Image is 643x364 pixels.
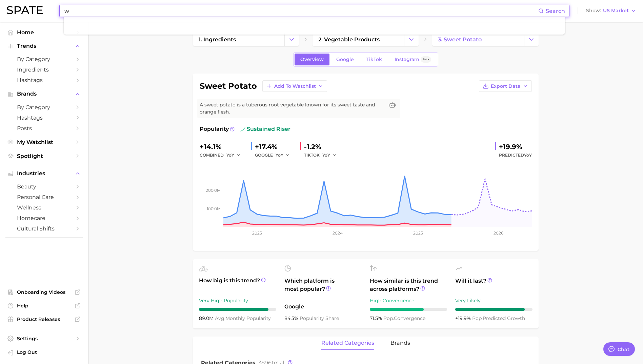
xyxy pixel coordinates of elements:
a: cultural shifts [5,223,83,234]
span: Overview [300,57,324,62]
span: Show [586,9,601,13]
span: predicted growth [472,315,525,321]
span: Help [17,303,71,309]
a: Google [330,54,360,65]
span: Popularity [200,125,229,133]
span: Posts [17,125,71,132]
span: Brands [17,91,71,97]
div: 9 / 10 [455,308,533,311]
span: How big is this trend? [199,277,276,293]
a: TikTok [361,54,388,65]
button: ShowUS Market [584,6,638,15]
span: YoY [322,152,330,158]
span: popularity share [300,315,339,321]
span: Hashtags [17,77,71,83]
span: 2. vegetable products [318,36,380,43]
span: wellness [17,204,71,211]
div: +19.9% [499,141,532,152]
button: Add to Watchlist [262,80,327,92]
span: Hashtags [17,115,71,121]
span: US Market [603,9,629,13]
a: 2. vegetable products [313,33,404,46]
a: Posts [5,123,83,134]
span: 89.0m [199,315,215,321]
span: Ingredients [17,66,71,73]
div: Very Likely [455,297,533,305]
tspan: 2024 [332,230,342,236]
span: brands [390,340,410,346]
a: by Category [5,54,83,64]
div: TIKTOK [304,151,341,159]
span: YoY [524,153,532,158]
span: A sweet potato is a tuberous root vegetable known for its sweet taste and orange flesh. [200,101,384,116]
a: Help [5,301,83,311]
a: Home [5,27,83,38]
span: Beta [423,57,429,62]
span: 84.5% [284,315,300,321]
span: personal care [17,194,71,200]
tspan: 2023 [252,230,262,236]
a: Spotlight [5,151,83,161]
span: Settings [17,336,71,342]
div: combined [200,151,245,159]
span: Trends [17,43,71,49]
button: Change Category [404,33,419,46]
div: Very High Popularity [199,297,276,305]
div: -1.2% [304,141,341,152]
img: sustained riser [240,126,245,132]
a: Settings [5,333,83,344]
span: cultural shifts [17,225,71,232]
a: Log out. Currently logged in with e-mail julia.buonanno@dsm-firmenich.com. [5,347,83,359]
a: homecare [5,213,83,223]
div: 7 / 10 [370,308,447,311]
span: 1. ingredients [199,36,236,43]
a: 1. ingredients [193,33,284,46]
span: My Watchlist [17,139,71,145]
span: Industries [17,170,71,177]
a: Product Releases [5,314,83,324]
span: Search [546,8,565,14]
span: Add to Watchlist [274,83,316,89]
div: GOOGLE [255,151,295,159]
button: YoY [276,151,290,159]
span: Google [284,303,362,311]
a: personal care [5,192,83,202]
button: Industries [5,168,83,179]
button: YoY [322,151,337,159]
span: related categories [321,340,374,346]
div: High Convergence [370,297,447,305]
a: Ingredients [5,64,83,75]
a: Hashtags [5,113,83,123]
abbr: popularity index [472,315,483,321]
span: YoY [226,152,234,158]
span: beauty [17,183,71,190]
span: Spotlight [17,153,71,159]
abbr: popularity index [383,315,394,321]
span: +19.9% [455,315,472,321]
a: Hashtags [5,75,83,85]
a: Overview [295,54,329,65]
span: by Category [17,56,71,62]
span: Log Out [17,349,77,355]
span: sustained riser [240,125,290,133]
div: +14.1% [200,141,245,152]
tspan: 2026 [494,230,503,236]
span: Which platform is most popular? [284,277,362,299]
button: Trends [5,41,83,51]
span: TikTok [366,57,382,62]
a: beauty [5,181,83,192]
a: wellness [5,202,83,213]
span: Will it last? [455,277,533,293]
span: Home [17,29,71,36]
button: YoY [226,151,241,159]
span: 3. sweet potato [438,36,482,43]
span: monthly popularity [215,315,271,321]
img: SPATE [7,6,43,14]
abbr: average [215,315,225,321]
span: Google [336,57,354,62]
a: Onboarding Videos [5,287,83,297]
h1: sweet potato [200,82,257,90]
span: 71.5% [370,315,383,321]
span: homecare [17,215,71,221]
input: Search here for a brand, industry, or ingredient [64,5,538,17]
